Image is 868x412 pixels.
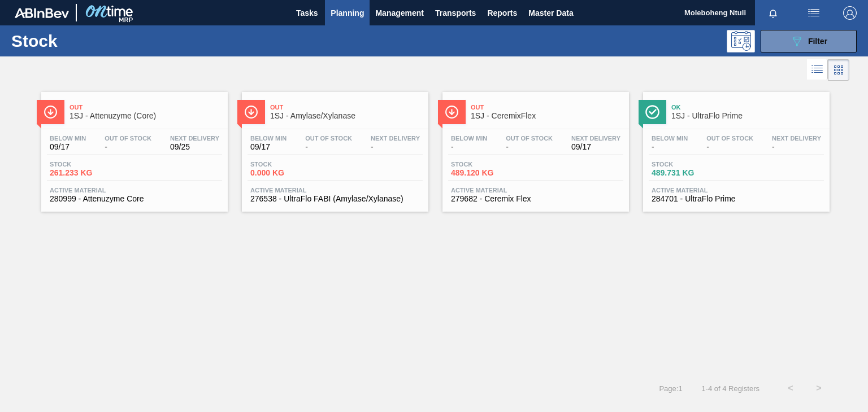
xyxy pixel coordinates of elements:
span: 489.731 KG [652,169,731,177]
span: 09/25 [170,143,219,151]
span: 279682 - Ceremix Flex [451,195,620,203]
span: Filter [808,37,827,46]
a: ÍconeOut1SJ - Attenuzyme (Core)Below Min09/17Out Of Stock-Next Delivery09/25Stock261.233 KGActive... [33,84,233,212]
span: Below Min [50,135,86,142]
img: Ícone [44,105,58,119]
span: Stock [652,161,731,168]
a: ÍconeOk1SJ - UltraFlo PrimeBelow Min-Out Of Stock-Next Delivery-Stock489.731 KGActive Material284... [635,84,835,212]
span: 280999 - Attenuzyme Core [50,195,219,203]
span: - [706,143,753,151]
span: - [772,143,821,151]
span: Out [70,104,222,111]
span: Below Min [652,135,688,142]
span: Management [375,6,424,20]
span: - [652,143,688,151]
span: 1SJ - Attenuzyme (Core) [70,112,222,120]
span: Stock [451,161,530,168]
span: Master Data [528,6,573,20]
span: Out [270,104,423,111]
span: Active Material [451,187,620,194]
img: Logout [843,6,857,20]
button: > [805,374,833,402]
span: Active Material [652,187,821,194]
span: Next Delivery [571,135,620,142]
div: Programming: no user selected [727,30,755,52]
span: 276538 - UltraFlo FABI (Amylase/Xylanase) [250,195,420,203]
img: userActions [807,6,821,20]
span: 1SJ - Amylase/Xylanase [270,112,423,120]
span: 489.120 KG [451,169,530,177]
span: - [305,143,352,151]
img: TNhmsLtSVTkK8tSr43FrP2fwEKptu5GPRR3wAAAABJRU5ErkJggg== [15,8,69,18]
button: Notifications [755,5,791,21]
span: Next Delivery [772,135,821,142]
span: 284701 - UltraFlo Prime [652,195,821,203]
span: Ok [671,104,824,111]
span: 261.233 KG [50,169,129,177]
button: Filter [761,30,857,52]
span: 1SJ - UltraFlo Prime [671,112,824,120]
span: 1 - 4 of 4 Registers [700,384,759,393]
span: Below Min [250,135,287,142]
span: Stock [250,161,329,168]
span: Tasks [294,6,319,20]
h1: Stock [11,34,173,47]
span: 09/17 [50,143,86,151]
span: 1SJ - CeremixFlex [471,112,623,120]
button: < [776,374,805,402]
span: Next Delivery [170,135,219,142]
span: Below Min [451,135,487,142]
span: 09/17 [571,143,620,151]
span: Next Delivery [371,135,420,142]
span: - [371,143,420,151]
span: Out Of Stock [506,135,553,142]
span: Out Of Stock [105,135,151,142]
img: Ícone [244,105,258,119]
span: - [451,143,487,151]
a: ÍconeOut1SJ - Amylase/XylanaseBelow Min09/17Out Of Stock-Next Delivery-Stock0.000 KGActive Materi... [233,84,434,212]
div: Card Vision [828,59,849,81]
span: Out Of Stock [305,135,352,142]
span: Transports [435,6,476,20]
div: List Vision [807,59,828,81]
span: - [506,143,553,151]
span: Reports [487,6,517,20]
span: - [105,143,151,151]
span: Active Material [50,187,219,194]
span: Out Of Stock [706,135,753,142]
span: Stock [50,161,129,168]
span: Planning [331,6,364,20]
img: Ícone [445,105,459,119]
span: 09/17 [250,143,287,151]
span: Out [471,104,623,111]
span: Page : 1 [659,384,682,393]
span: 0.000 KG [250,169,329,177]
img: Ícone [645,105,659,119]
a: ÍconeOut1SJ - CeremixFlexBelow Min-Out Of Stock-Next Delivery09/17Stock489.120 KGActive Material2... [434,84,635,212]
span: Active Material [250,187,420,194]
